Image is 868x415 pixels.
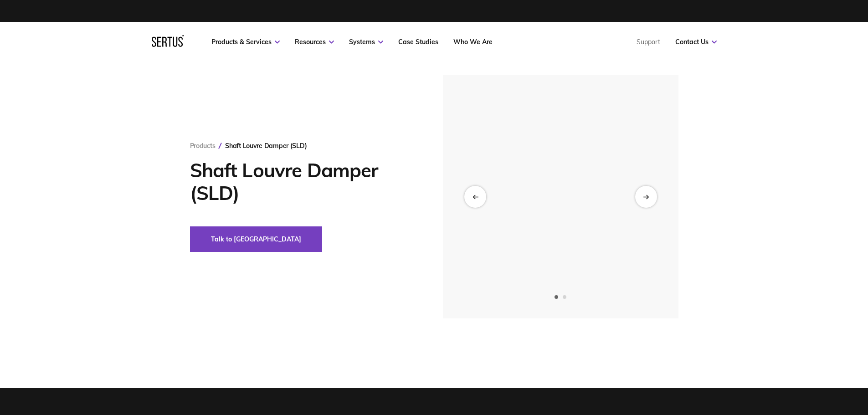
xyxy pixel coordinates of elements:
a: Resources [295,38,334,46]
div: Previous slide [464,186,486,208]
a: Contact Us [675,38,717,46]
div: Next slide [635,186,657,208]
a: Case Studies [398,38,438,46]
a: Who We Are [453,38,493,46]
a: Products [190,142,216,150]
button: Talk to [GEOGRAPHIC_DATA] [190,226,322,252]
span: Go to slide 2 [563,295,566,299]
a: Support [637,38,660,46]
a: Systems [349,38,383,46]
a: Products & Services [211,38,280,46]
h1: Shaft Louvre Damper (SLD) [190,159,416,205]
